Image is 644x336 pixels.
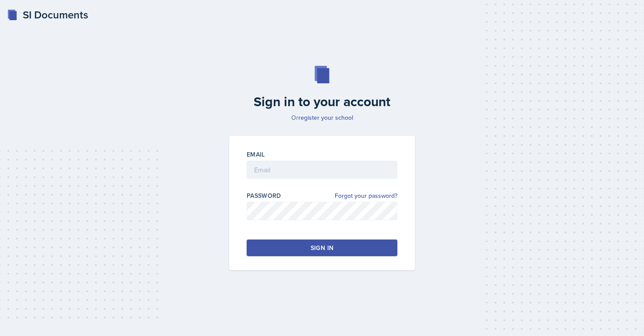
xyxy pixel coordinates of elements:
p: Or [224,113,420,122]
input: Email [247,161,397,179]
label: Password [247,191,281,200]
a: SI Documents [7,7,88,23]
label: Email [247,150,265,159]
button: Sign in [247,239,397,256]
div: Sign in [311,243,333,252]
h2: Sign in to your account [224,94,420,110]
a: Forgot your password? [335,191,397,200]
a: register your school [298,113,353,122]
